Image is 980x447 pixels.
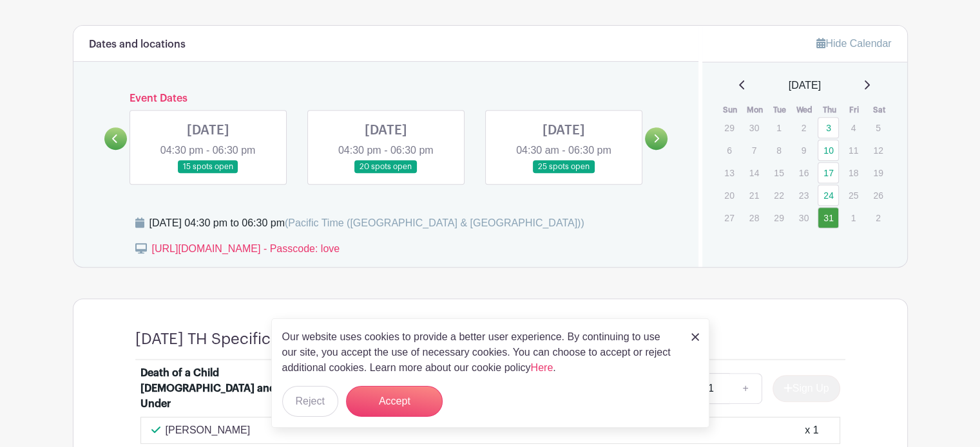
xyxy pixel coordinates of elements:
[718,208,740,228] p: 27
[152,243,340,254] a: [URL][DOMAIN_NAME] - Passcode: love
[718,140,740,160] p: 6
[816,38,891,49] a: Hide Calendar
[718,118,740,138] p: 29
[768,118,789,138] p: 1
[793,140,814,160] p: 9
[793,118,814,138] p: 2
[691,333,699,341] img: close_button-5f87c8562297e5c2d7936805f587ecaba9071eb48480494691a3f1689db116b3.svg
[843,208,864,228] p: 1
[718,185,740,205] p: 20
[867,208,889,228] p: 2
[166,423,251,438] p: [PERSON_NAME]
[285,217,584,228] span: (Pacific Time ([GEOGRAPHIC_DATA] & [GEOGRAPHIC_DATA]))
[531,362,553,373] a: Here
[767,104,793,116] th: Tue
[818,117,839,138] a: 3
[744,140,765,160] p: 7
[843,163,864,183] p: 18
[817,104,842,116] th: Thu
[818,162,839,183] a: 17
[282,329,678,376] p: Our website uses cookies to provide a better user experience. By continuing to use our site, you ...
[867,104,892,116] th: Sat
[282,386,338,417] button: Reject
[768,185,789,205] p: 22
[842,104,867,116] th: Fri
[140,365,300,412] div: Death of a Child [DEMOGRAPHIC_DATA] and Under
[135,330,364,349] h4: [DATE] TH Specific Loss Groups
[867,163,889,183] p: 19
[744,185,765,205] p: 21
[789,78,821,93] span: [DATE]
[818,140,839,161] a: 10
[768,208,789,228] p: 29
[149,215,584,231] div: [DATE] 04:30 pm to 06:30 pm
[744,208,765,228] p: 28
[793,104,818,116] th: Wed
[127,93,646,105] h6: Event Dates
[718,163,740,183] p: 13
[768,163,789,183] p: 15
[867,185,889,205] p: 26
[729,373,762,404] a: +
[867,118,889,138] p: 5
[793,185,814,205] p: 23
[818,207,839,228] a: 31
[793,208,814,228] p: 30
[805,423,818,438] div: x 1
[793,163,814,183] p: 16
[743,104,768,116] th: Mon
[843,140,864,160] p: 11
[744,118,765,138] p: 30
[346,386,443,417] button: Accept
[843,185,864,205] p: 25
[867,140,889,160] p: 12
[843,118,864,138] p: 4
[718,104,743,116] th: Sun
[768,140,789,160] p: 8
[89,39,186,51] h6: Dates and locations
[818,185,839,206] a: 24
[744,163,765,183] p: 14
